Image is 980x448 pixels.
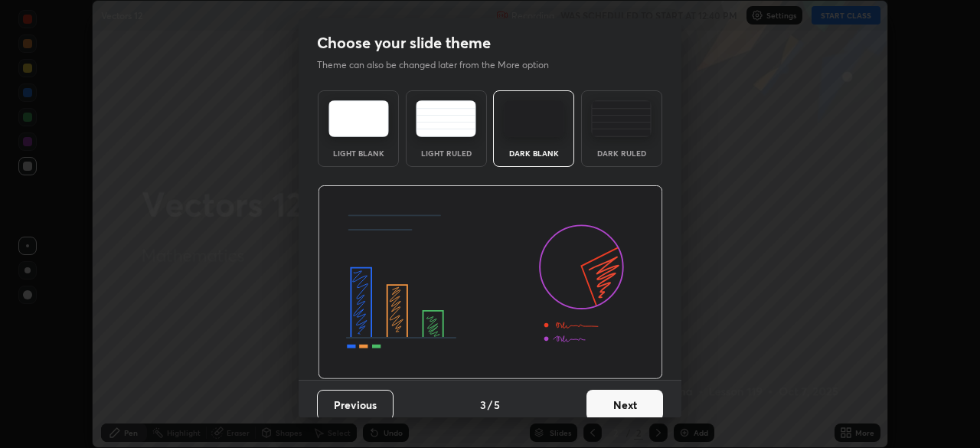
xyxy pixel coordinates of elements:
p: Theme can also be changed later from the More option [317,58,565,72]
img: darkTheme.f0cc69e5.svg [504,100,564,137]
h4: 5 [494,397,500,413]
img: darkThemeBanner.d06ce4a2.svg [318,185,663,380]
h2: Choose your slide theme [317,33,491,53]
div: Light Ruled [416,149,477,157]
div: Light Blank [328,149,389,157]
h4: / [488,397,492,413]
img: lightRuledTheme.5fabf969.svg [416,100,476,137]
img: darkRuledTheme.de295e13.svg [591,100,652,137]
img: lightTheme.e5ed3b09.svg [328,100,389,137]
button: Previous [317,390,394,420]
h4: 3 [480,397,486,413]
div: Dark Ruled [591,149,652,157]
button: Next [586,390,663,420]
div: Dark Blank [503,149,564,157]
